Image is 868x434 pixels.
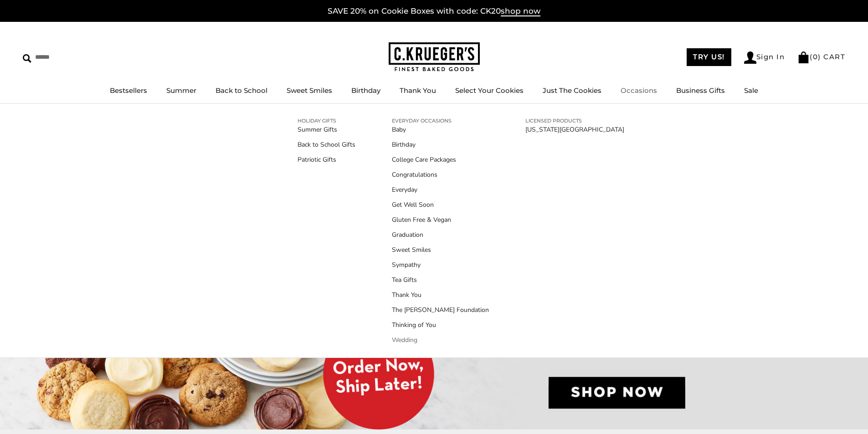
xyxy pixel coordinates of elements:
[687,48,731,66] a: TRY US!
[328,6,540,16] a: SAVE 20% on Cookie Boxes with code: CK20shop now
[216,86,267,95] a: Back to School
[287,86,332,95] a: Sweet Smiles
[392,125,489,134] a: Baby
[392,335,489,345] a: Wedding
[797,51,810,63] img: Bag
[813,52,818,61] span: 0
[744,51,785,64] a: Sign In
[744,86,758,95] a: Sale
[392,170,489,179] a: Congratulations
[543,86,601,95] a: Just The Cookies
[392,117,489,125] a: EVERYDAY OCCASIONS
[392,245,489,255] a: Sweet Smiles
[110,86,147,95] a: Bestsellers
[392,230,489,240] a: Graduation
[298,155,355,164] a: Patriotic Gifts
[392,275,489,285] a: Tea Gifts
[525,117,624,125] a: LICENSED PRODUCTS
[392,185,489,194] a: Everyday
[392,155,489,164] a: College Care Packages
[351,86,380,95] a: Birthday
[501,6,540,16] span: shop now
[392,215,489,225] a: Gluten Free & Vegan
[676,86,725,95] a: Business Gifts
[392,290,489,300] a: Thank You
[392,140,489,149] a: Birthday
[298,125,355,134] a: Summer Gifts
[298,117,355,125] a: HOLIDAY GIFTS
[392,305,489,315] a: The [PERSON_NAME] Foundation
[455,86,524,95] a: Select Your Cookies
[392,260,489,270] a: Sympathy
[400,86,436,95] a: Thank You
[744,51,756,64] img: Account
[166,86,196,95] a: Summer
[389,42,480,72] img: C.KRUEGER'S
[23,54,31,63] img: Search
[621,86,657,95] a: Occasions
[525,125,624,134] a: [US_STATE][GEOGRAPHIC_DATA]
[392,200,489,209] a: Get Well Soon
[298,140,355,149] a: Back to School Gifts
[392,320,489,330] a: Thinking of You
[797,52,845,61] a: (0) CART
[23,50,131,64] input: Search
